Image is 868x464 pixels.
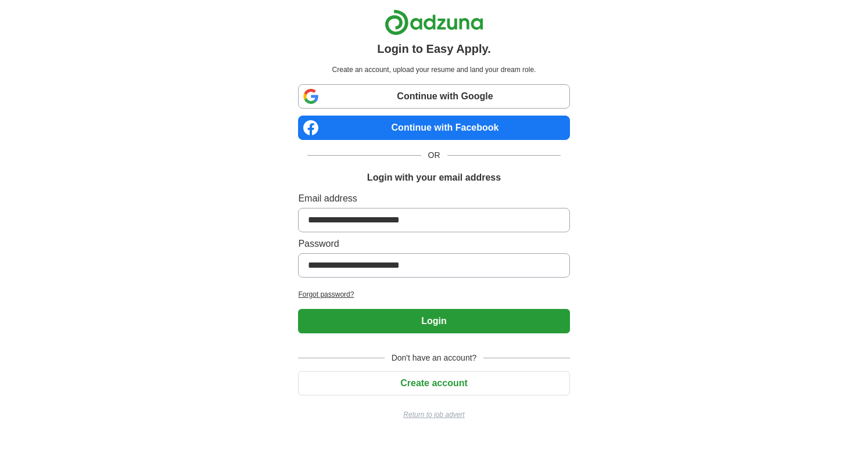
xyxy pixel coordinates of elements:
[367,171,501,185] h1: Login with your email address
[298,116,569,140] a: Continue with Facebook
[300,64,567,75] p: Create an account, upload your resume and land your dream role.
[298,378,569,388] a: Create account
[377,40,491,57] h1: Login to Easy Apply.
[385,352,484,364] span: Don't have an account?
[298,309,569,333] button: Login
[298,289,569,300] a: Forgot password?
[298,237,569,251] label: Password
[298,371,569,395] button: Create account
[385,9,483,35] img: Adzuna logo
[298,84,569,109] a: Continue with Google
[421,149,447,161] span: OR
[298,409,569,420] a: Return to job advert
[298,192,569,206] label: Email address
